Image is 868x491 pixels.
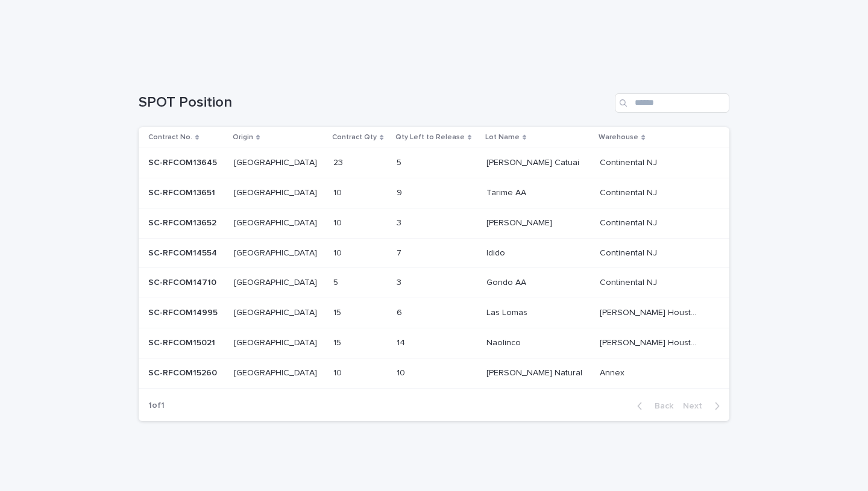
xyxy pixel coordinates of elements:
span: Next [683,402,709,410]
p: SC-RFCOM13652 [148,216,219,228]
p: [PERSON_NAME] Houston [600,305,703,318]
p: [GEOGRAPHIC_DATA] [234,246,319,258]
p: 9 [397,186,404,198]
p: 10 [397,366,407,378]
p: Continental NJ [600,275,659,288]
p: 10 [333,216,344,228]
tr: SC-RFCOM14554SC-RFCOM14554 [GEOGRAPHIC_DATA][GEOGRAPHIC_DATA] 1010 77 IdidoIdido Continental NJCo... [139,238,729,268]
p: Gondo AA [486,275,529,288]
p: Qty Left to Release [395,131,465,144]
p: [GEOGRAPHIC_DATA] [234,216,319,228]
p: 10 [333,246,344,258]
p: Idido [486,246,508,258]
p: 7 [397,246,404,258]
p: 3 [397,275,404,288]
p: [GEOGRAPHIC_DATA] [234,275,319,288]
p: 23 [333,155,345,168]
tr: SC-RFCOM15021SC-RFCOM15021 [GEOGRAPHIC_DATA][GEOGRAPHIC_DATA] 1515 1414 NaolincoNaolinco [PERSON_... [139,328,729,358]
tr: SC-RFCOM13652SC-RFCOM13652 [GEOGRAPHIC_DATA][GEOGRAPHIC_DATA] 1010 33 [PERSON_NAME][PERSON_NAME] ... [139,208,729,238]
p: 5 [333,275,341,288]
p: SC-RFCOM14554 [148,246,219,258]
p: Warehouse [599,131,638,144]
p: [GEOGRAPHIC_DATA] [234,336,319,348]
span: Back [647,402,673,410]
p: [PERSON_NAME] [486,216,555,228]
tr: SC-RFCOM14995SC-RFCOM14995 [GEOGRAPHIC_DATA][GEOGRAPHIC_DATA] 1515 66 Las LomasLas Lomas [PERSON_... [139,298,729,328]
p: 10 [333,366,344,378]
p: Contract Qty [332,131,377,144]
p: 15 [333,305,344,318]
p: 15 [333,336,344,348]
p: [GEOGRAPHIC_DATA] [234,305,319,318]
p: Origin [233,131,253,144]
p: 6 [397,305,404,318]
p: Continental NJ [600,155,659,168]
tr: SC-RFCOM13645SC-RFCOM13645 [GEOGRAPHIC_DATA][GEOGRAPHIC_DATA] 2323 55 [PERSON_NAME] Catuai[PERSON... [139,148,729,178]
p: Continental NJ [600,186,659,198]
p: 5 [397,155,404,168]
h1: SPOT Position [139,94,610,111]
p: [GEOGRAPHIC_DATA] [234,186,319,198]
p: [GEOGRAPHIC_DATA] [234,155,319,168]
tr: SC-RFCOM14710SC-RFCOM14710 [GEOGRAPHIC_DATA][GEOGRAPHIC_DATA] 55 33 Gondo AAGondo AA Continental ... [139,268,729,298]
p: Lot Name [485,131,520,144]
p: 14 [397,336,407,348]
p: Naolinco [486,336,523,348]
p: Annex [600,366,627,378]
p: Tarime AA [486,186,529,198]
p: SC-RFCOM14710 [148,275,219,288]
p: [PERSON_NAME] Houston [600,336,703,348]
tr: SC-RFCOM15260SC-RFCOM15260 [GEOGRAPHIC_DATA][GEOGRAPHIC_DATA] 1010 1010 [PERSON_NAME] Natural[PER... [139,358,729,388]
p: Las Lomas [486,305,530,318]
p: Continental NJ [600,246,659,258]
p: 10 [333,186,344,198]
p: 1 of 1 [139,391,174,421]
p: [PERSON_NAME] Natural [486,366,585,378]
p: SC-RFCOM13651 [148,186,218,198]
p: SC-RFCOM15260 [148,366,219,378]
p: SC-RFCOM13645 [148,155,219,168]
p: Contract No. [148,131,192,144]
p: 3 [397,216,404,228]
p: SC-RFCOM15021 [148,336,218,348]
p: [PERSON_NAME] Catuai [486,155,582,168]
p: [GEOGRAPHIC_DATA] [234,366,319,378]
button: Back [627,401,678,411]
tr: SC-RFCOM13651SC-RFCOM13651 [GEOGRAPHIC_DATA][GEOGRAPHIC_DATA] 1010 99 Tarime AATarime AA Continen... [139,178,729,208]
p: Continental NJ [600,216,659,228]
p: SC-RFCOM14995 [148,305,220,318]
input: Search [615,93,729,113]
button: Next [678,401,729,411]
